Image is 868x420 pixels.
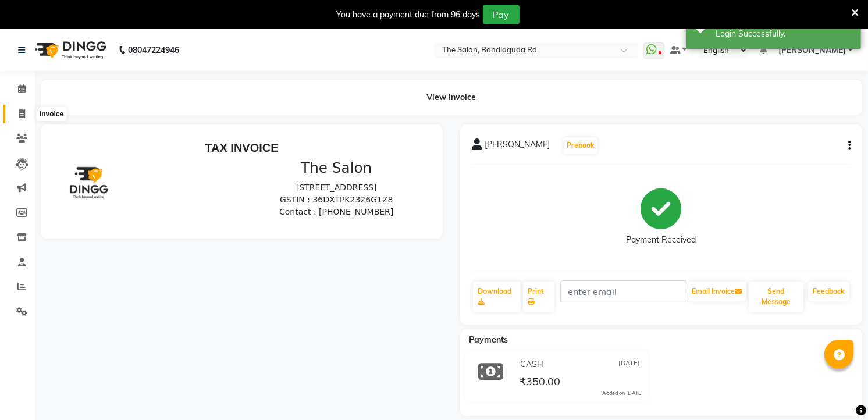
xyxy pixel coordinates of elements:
[687,282,746,301] button: Email Invoice
[337,9,481,21] div: You have a payment due from 96 days
[473,282,521,312] a: Download
[37,107,66,121] div: Invoice
[560,280,686,302] input: enter email
[520,358,543,371] span: CASH
[197,45,372,58] p: [STREET_ADDRESS]
[749,282,803,312] button: Send Message
[30,34,109,66] img: logo
[485,138,550,155] span: [PERSON_NAME]
[7,5,372,19] h2: TAX INVOICE
[523,282,554,312] a: Print
[41,80,862,115] div: View Invoice
[716,28,852,40] div: Login Successfully.
[520,375,560,391] span: ₹350.00
[128,34,179,66] b: 08047224946
[483,5,520,24] button: Pay
[778,44,846,56] span: [PERSON_NAME]
[808,282,849,301] a: Feedback
[469,334,508,345] span: Payments
[197,23,372,41] h3: The Salon
[603,389,643,397] div: Added on [DATE]
[619,358,641,371] span: [DATE]
[627,234,696,247] div: Payment Received
[197,58,372,70] p: GSTIN : 36DXTPK2326G1Z8
[564,137,597,154] button: Prebook
[197,70,372,82] p: Contact : [PHONE_NUMBER]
